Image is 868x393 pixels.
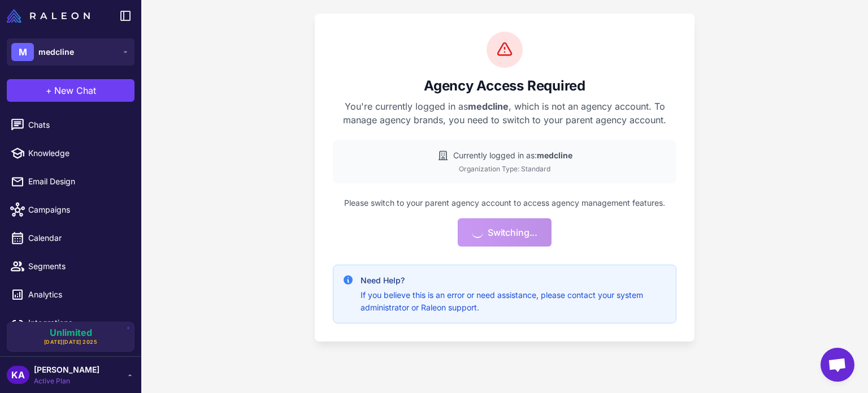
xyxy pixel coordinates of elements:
[468,101,509,112] strong: medcline
[34,364,99,376] span: [PERSON_NAME]
[34,376,99,386] span: Active Plan
[28,175,128,188] span: Email Design
[333,100,676,127] p: You're currently logged in as , which is not an agency account. To manage agency brands, you need...
[5,141,137,165] a: Knowledge
[38,46,74,58] span: medcline
[821,348,854,382] div: Open chat
[28,119,128,131] span: Chats
[46,84,52,97] span: +
[7,9,94,23] a: Raleon Logo
[5,283,137,306] a: Analytics
[5,226,137,250] a: Calendar
[342,164,667,174] div: Organization Type: Standard
[453,149,572,162] span: Currently logged in as:
[7,38,134,66] button: Mmedcline
[7,79,134,102] button: +New Chat
[28,232,128,244] span: Calendar
[7,9,90,23] img: Raleon Logo
[50,328,92,337] span: Unlimited
[361,289,667,314] p: If you believe this is an error or need assistance, please contact your system administrator or R...
[5,113,137,137] a: Chats
[11,43,34,61] div: M
[28,317,128,329] span: Integrations
[5,254,137,278] a: Segments
[333,77,676,95] h2: Agency Access Required
[5,170,137,193] a: Email Design
[54,84,96,97] span: New Chat
[361,274,667,287] h4: Need Help?
[28,147,128,159] span: Knowledge
[28,204,128,216] span: Campaigns
[28,260,128,273] span: Segments
[7,366,29,384] div: KA
[333,197,676,209] p: Please switch to your parent agency account to access agency management features.
[458,218,552,247] button: Switching...
[28,288,128,301] span: Analytics
[44,338,98,346] span: [DATE][DATE] 2025
[537,150,572,160] strong: medcline
[5,198,137,222] a: Campaigns
[5,311,137,335] a: Integrations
